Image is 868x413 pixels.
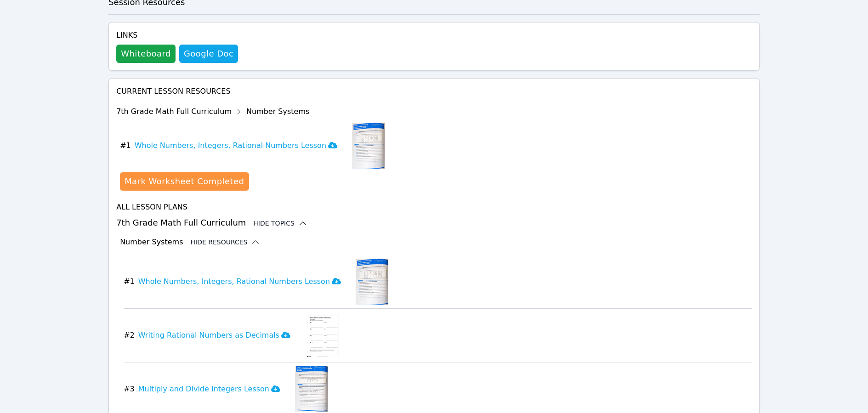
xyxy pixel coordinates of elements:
div: Mark Worksheet Completed [125,175,244,188]
span: # 3 [124,384,135,395]
h3: Writing Rational Numbers as Decimals [138,330,290,341]
a: Google Doc [179,45,238,63]
h4: All Lesson Plans [116,202,752,213]
button: Hide Topics [253,219,307,228]
button: Whiteboard [116,45,176,63]
span: # 1 [120,140,131,151]
h4: Current Lesson Resources [116,86,752,97]
h3: 7th Grade Math Full Curriculum [116,216,752,229]
h3: Number Systems [120,237,183,248]
img: Multiply and Divide Integers Lesson [295,366,328,412]
div: 7th Grade Math Full Curriculum Number Systems [116,104,385,119]
h4: Links [116,30,238,41]
h3: Whole Numbers, Integers, Rational Numbers Lesson [138,276,341,287]
button: #1Whole Numbers, Integers, Rational Numbers Lesson [120,123,345,169]
h3: Whole Numbers, Integers, Rational Numbers Lesson [135,140,337,151]
button: Hide Resources [190,238,260,247]
button: #1Whole Numbers, Integers, Rational Numbers Lesson [124,259,348,305]
span: # 2 [124,330,135,341]
img: Whole Numbers, Integers, Rational Numbers Lesson [356,259,388,305]
img: Whole Numbers, Integers, Rational Numbers Lesson [352,123,385,169]
span: # 1 [124,276,135,287]
button: #3Multiply and Divide Integers Lesson [124,366,288,412]
img: Writing Rational Numbers as Decimals [305,312,340,358]
h3: Multiply and Divide Integers Lesson [138,384,280,395]
button: #2Writing Rational Numbers as Decimals [124,312,298,358]
button: Mark Worksheet Completed [120,172,249,191]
